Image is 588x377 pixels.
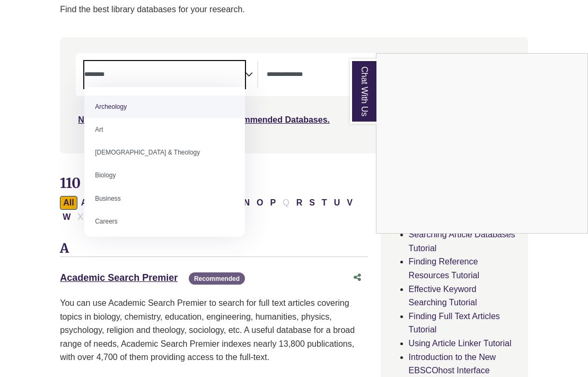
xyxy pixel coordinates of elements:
[84,118,245,141] li: Art
[84,187,245,210] li: Business
[84,210,245,233] li: Careers
[376,54,587,233] iframe: Chat Widget
[376,53,588,234] div: Chat With Us
[84,164,245,187] li: Biology
[350,59,376,124] a: Chat With Us
[84,141,245,164] li: [DEMOGRAPHIC_DATA] & Theology
[84,96,245,118] li: Archeology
